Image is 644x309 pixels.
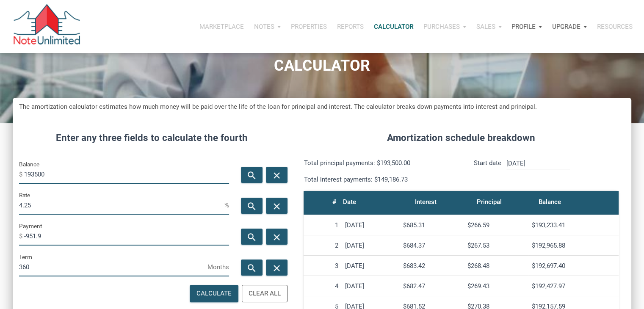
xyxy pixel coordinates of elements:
[532,262,615,270] div: $192,697.40
[13,4,81,49] img: NoteUnlimited
[19,190,30,200] label: Rate
[19,102,625,112] h5: The amortization calculator estimates how much money will be paid over the life of the loan for p...
[345,242,396,249] div: [DATE]
[297,131,625,145] h4: Amortization schedule breakdown
[272,232,282,243] i: close
[345,221,396,229] div: [DATE]
[343,196,356,208] div: Date
[291,23,327,30] p: Properties
[403,262,461,270] div: $683.42
[247,201,257,212] i: search
[272,263,282,273] i: close
[224,199,229,212] span: %
[19,252,32,262] label: Term
[374,23,413,30] p: Calculator
[332,14,369,39] button: Reports
[199,23,244,30] p: Marketplace
[467,262,525,270] div: $268.48
[592,14,638,39] button: Resources
[272,170,282,181] i: close
[241,167,263,183] button: search
[266,167,287,183] button: close
[19,257,207,276] input: Term
[506,14,547,39] button: Profile
[242,285,287,302] button: Clear All
[474,158,501,185] p: Start date
[194,14,249,39] button: Marketplace
[19,168,24,181] span: $
[272,201,282,212] i: close
[19,131,285,145] h4: Enter any three fields to calculate the fourth
[597,23,633,30] p: Resources
[369,14,418,39] a: Calculator
[24,165,229,184] input: Balance
[249,289,281,298] div: Clear All
[24,226,229,246] input: Payment
[511,23,536,30] p: Profile
[532,282,615,290] div: $192,427.97
[247,232,257,243] i: search
[403,242,461,249] div: $684.37
[266,229,287,245] button: close
[467,221,525,229] div: $266.59
[477,196,502,208] div: Principal
[547,14,592,39] button: Upgrade
[241,259,263,276] button: search
[196,289,232,298] div: Calculate
[266,198,287,214] button: close
[304,158,455,168] p: Total principal payments: $193,500.00
[345,262,396,270] div: [DATE]
[307,221,338,229] div: 1
[6,57,638,74] h1: CALCULATOR
[307,262,338,270] div: 3
[241,198,263,214] button: search
[532,221,615,229] div: $193,233.41
[190,285,238,302] button: Calculate
[266,259,287,276] button: close
[345,282,396,290] div: [DATE]
[247,263,257,273] i: search
[403,221,461,229] div: $685.31
[467,282,525,290] div: $269.43
[307,282,338,290] div: 4
[247,170,257,181] i: search
[532,242,615,249] div: $192,965.88
[332,196,336,208] div: #
[19,159,39,169] label: Balance
[415,196,437,208] div: Interest
[337,23,364,30] p: Reports
[467,242,525,249] div: $267.53
[552,23,580,30] p: Upgrade
[539,196,561,208] div: Balance
[19,196,224,215] input: Rate
[19,229,24,243] span: $
[403,282,461,290] div: $682.47
[286,14,332,39] button: Properties
[241,229,263,245] button: search
[19,221,42,231] label: Payment
[207,260,229,274] span: Months
[307,242,338,249] div: 2
[304,174,455,185] p: Total interest payments: $149,186.73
